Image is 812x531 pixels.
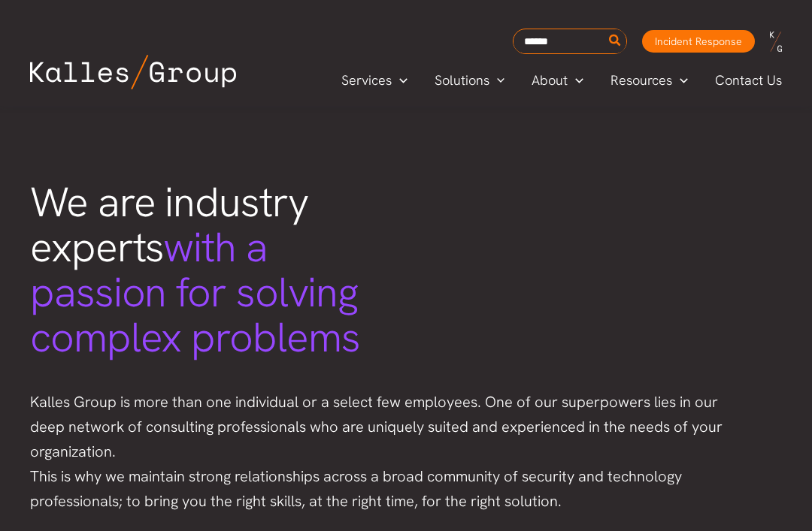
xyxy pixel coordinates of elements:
[606,29,625,53] button: Search
[568,69,583,92] span: Menu Toggle
[30,175,359,364] span: We are industry experts
[701,69,797,92] a: Contact Us
[421,69,519,92] a: SolutionsMenu Toggle
[392,69,408,92] span: Menu Toggle
[489,69,505,92] span: Menu Toggle
[611,69,672,92] span: Resources
[642,30,755,53] a: Incident Response
[672,69,688,92] span: Menu Toggle
[518,69,597,92] a: AboutMenu Toggle
[328,68,797,92] nav: Primary Site Navigation
[715,69,782,92] span: Contact Us
[597,69,701,92] a: ResourcesMenu Toggle
[532,69,568,92] span: About
[328,69,421,92] a: ServicesMenu Toggle
[30,220,359,364] span: with a passion for solving complex problems
[30,390,737,514] p: Kalles Group is more than one individual or a select few employees. One of our superpowers lies i...
[435,69,489,92] span: Solutions
[30,55,236,89] img: Kalles Group
[341,69,392,92] span: Services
